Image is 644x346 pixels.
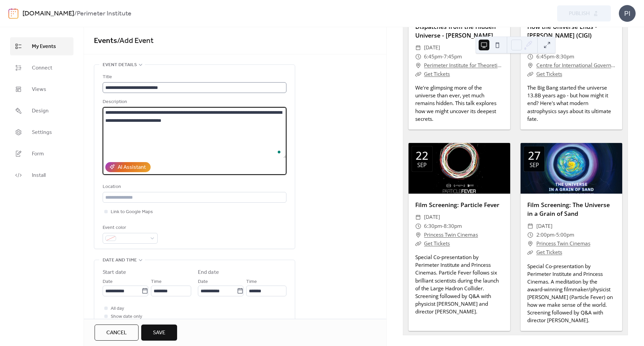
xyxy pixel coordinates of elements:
div: ​ [527,52,533,61]
a: Get Tickets [424,70,450,78]
button: AI Assistant [105,162,151,172]
b: Perimeter Institute [77,7,131,20]
span: 6:30pm [424,222,442,231]
div: Special Co-presentation by Perimeter Institute and Princess Cinemas. A meditation by the award-wi... [521,262,622,325]
div: Start date [103,268,126,277]
span: 6:45pm [424,52,442,61]
div: Location [103,183,285,191]
div: The Big Bang started the universe 13.8B years ago - but how might it end? Here's what modern astr... [521,84,622,123]
span: - [442,222,444,231]
span: Cancel [106,329,127,337]
b: / [74,7,77,20]
span: 7:45pm [444,52,462,61]
a: Get Tickets [424,240,450,247]
a: Get Tickets [536,70,562,78]
a: [DOMAIN_NAME] [22,7,74,20]
div: 22 [416,150,428,161]
div: ​ [527,248,533,257]
div: ​ [527,231,533,239]
span: 6:45pm [536,52,554,61]
span: Date [198,278,208,286]
a: Connect [10,59,73,77]
div: ​ [415,239,421,248]
span: Save [153,329,165,337]
div: End date [198,268,219,277]
div: ​ [527,70,533,79]
span: Install [32,171,46,180]
div: Sep [417,162,427,168]
div: Special Co-presentation by Perimeter Institute and Princess Cinemas. Particle Fever follows six b... [409,253,510,315]
a: My Events [10,37,73,55]
a: Form [10,145,73,163]
div: ​ [415,70,421,79]
a: Film Screening: Particle Fever [415,201,499,209]
a: Film Screening: The Universe in a Grain of Sand [527,201,610,217]
a: Events [94,34,117,48]
div: Sep [530,162,539,168]
div: Title [103,73,285,81]
div: Event color [103,224,156,232]
span: - [442,52,444,61]
a: Princess Twin Cinemas [424,231,478,239]
a: Perimeter Institute for Theoretical Physics [424,61,503,70]
span: Design [32,107,49,115]
span: Connect [32,64,52,72]
div: ​ [415,52,421,61]
a: Install [10,166,73,184]
span: 8:30pm [444,222,462,231]
div: ​ [527,61,533,70]
span: Date and time [103,256,137,264]
a: Views [10,80,73,98]
span: - [554,52,556,61]
div: ​ [527,222,533,231]
button: Save [141,325,177,341]
div: Description [103,98,285,106]
span: Settings [32,129,52,137]
span: [DATE] [424,213,440,221]
div: 27 [528,150,541,161]
div: We’re glimpsing more of the universe than ever, yet much remains hidden. This talk explores how w... [409,84,510,123]
span: / Add Event [117,34,154,48]
div: ​ [415,61,421,70]
span: Show date only [111,313,142,321]
span: [DATE] [424,43,440,52]
span: 5:00pm [556,231,574,239]
span: Time [246,278,257,286]
span: Form [32,150,44,158]
div: AI Assistant [118,163,146,171]
span: All day [111,305,124,313]
div: ​ [527,239,533,248]
a: Princess Twin Cinemas [536,239,590,248]
span: 8:30pm [556,52,574,61]
span: Time [151,278,162,286]
button: Cancel [95,325,139,341]
span: Date [103,278,113,286]
div: ​ [415,222,421,231]
a: Settings [10,123,73,141]
span: 2:00pm [536,231,554,239]
span: Event details [103,61,137,69]
textarea: To enrich screen reader interactions, please activate Accessibility in Grammarly extension settings [103,107,286,158]
div: ​ [415,43,421,52]
img: logo [8,8,18,19]
a: Design [10,102,73,120]
a: Get Tickets [536,249,562,256]
span: Views [32,86,46,94]
a: Centre for International Governance Innovation [536,61,615,70]
div: ​ [415,231,421,239]
div: PI [619,5,636,22]
span: - [554,231,556,239]
span: Link to Google Maps [111,208,153,216]
span: My Events [32,43,56,51]
span: [DATE] [536,222,552,231]
div: ​ [415,213,421,221]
